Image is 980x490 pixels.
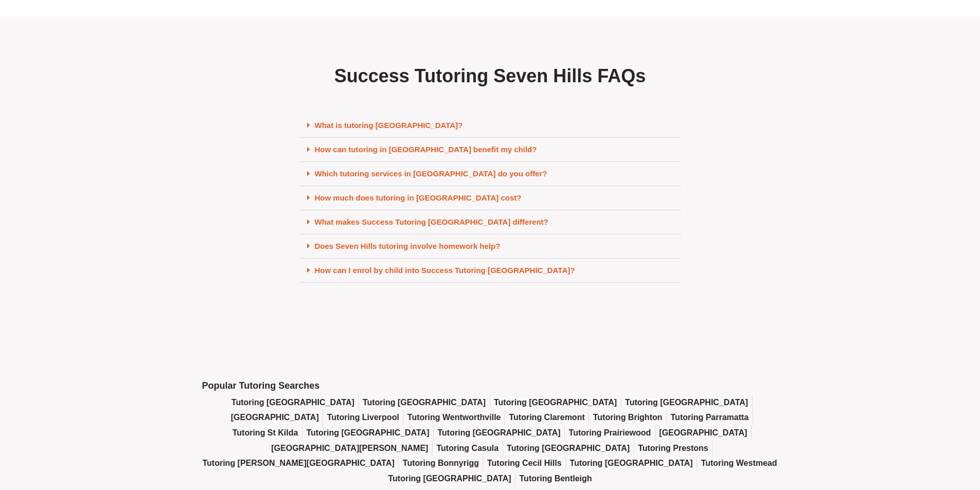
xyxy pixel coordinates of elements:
a: Tutoring Prestons [638,441,708,456]
a: Tutoring [GEOGRAPHIC_DATA] [231,395,354,410]
a: [GEOGRAPHIC_DATA][PERSON_NAME] [271,441,428,456]
a: Tutoring St Kilda [233,425,298,441]
a: Tutoring [GEOGRAPHIC_DATA] [438,425,561,441]
a: Tutoring [GEOGRAPHIC_DATA] [388,471,511,486]
a: Tutoring Cecil Hills [487,456,562,471]
h2: Success Tutoring Seven Hills FAQs [299,64,681,88]
a: Tutoring Westmead [701,456,777,471]
a: [GEOGRAPHIC_DATA] [231,410,319,425]
div: What is tutoring [GEOGRAPHIC_DATA]? [299,114,681,138]
div: What makes Success Tutoring [GEOGRAPHIC_DATA] different? [299,210,681,234]
a: Tutoring [GEOGRAPHIC_DATA] [625,395,748,410]
a: Tutoring [GEOGRAPHIC_DATA] [494,395,617,410]
a: Tutoring Brighton [593,410,663,425]
iframe: Chat Widget [809,374,980,490]
div: Does Seven Hills tutoring involve homework help? [299,234,681,259]
a: What is tutoring [GEOGRAPHIC_DATA]? [315,121,463,130]
a: Tutoring [GEOGRAPHIC_DATA] [363,395,486,410]
a: Tutoring Parramatta [671,410,749,425]
div: How can tutoring in [GEOGRAPHIC_DATA] benefit my child? [299,138,681,162]
a: Tutoring Claremont [509,410,584,425]
div: How much does tutoring in [GEOGRAPHIC_DATA] cost? [299,186,681,210]
a: [GEOGRAPHIC_DATA] [659,425,747,441]
a: Which tutoring services in [GEOGRAPHIC_DATA] do you offer? [315,169,547,178]
a: How much does tutoring in [GEOGRAPHIC_DATA] cost? [315,193,522,202]
a: Tutoring [GEOGRAPHIC_DATA] [507,441,630,456]
a: Tutoring Casula [436,441,498,456]
a: Tutoring Bentleigh [520,471,592,486]
a: Tutoring Bonnyrigg [403,456,479,471]
div: How can I enrol by child into Success Tutoring [GEOGRAPHIC_DATA]? [299,259,681,283]
a: How can tutoring in [GEOGRAPHIC_DATA] benefit my child? [315,145,537,154]
a: Tutoring [PERSON_NAME][GEOGRAPHIC_DATA] [202,456,394,471]
a: Tutoring Wentworthville [407,410,501,425]
a: What makes Success Tutoring [GEOGRAPHIC_DATA] different? [315,217,548,226]
a: Tutoring Prairiewood [569,425,651,441]
a: Does Seven Hills tutoring involve homework help? [315,242,501,250]
div: Which tutoring services in [GEOGRAPHIC_DATA] do you offer? [299,162,681,186]
h2: Popular Tutoring Searches [202,380,778,392]
a: Tutoring [GEOGRAPHIC_DATA] [306,425,429,441]
a: Tutoring [GEOGRAPHIC_DATA] [570,456,693,471]
a: How can I enrol by child into Success Tutoring [GEOGRAPHIC_DATA]? [315,266,575,275]
a: Tutoring Liverpool [327,410,399,425]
